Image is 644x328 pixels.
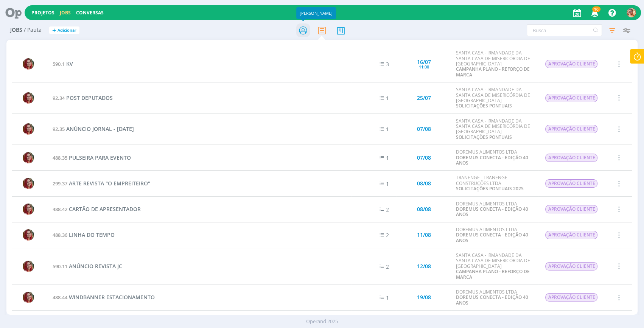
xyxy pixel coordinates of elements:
[545,60,597,68] span: APROVAÇÃO CLIENTE
[53,231,115,238] a: 488.36LINHA DO TEMPO
[545,125,597,133] span: APROVAÇÃO CLIENTE
[53,180,67,187] span: 299.37
[386,263,389,270] span: 2
[456,87,534,109] div: SANTA CASA - IRMANDADE DA SANTA CASA DE MISERICÓRDIA DE [GEOGRAPHIC_DATA]
[456,103,512,109] a: SOLICITAÇÕES PONTUAIS
[456,50,534,78] div: SANTA CASA - IRMANDADE DA SANTA CASA DE MISERICÓRDIA DE [GEOGRAPHIC_DATA]
[545,154,597,162] span: APROVAÇÃO CLIENTE
[23,261,34,272] img: G
[66,94,113,101] span: POST DEPUTADOS
[52,26,56,34] span: +
[23,123,34,135] img: G
[296,7,336,19] div: [PERSON_NAME]
[49,26,79,34] button: +Adicionar
[456,206,528,218] a: DOREMUS CONECTA - EDIÇÃO 40 ANOS
[545,94,597,102] span: APROVAÇÃO CLIENTE
[386,294,389,301] span: 1
[545,262,597,270] span: APROVAÇÃO CLIENTE
[386,206,389,213] span: 2
[66,60,73,67] span: KV
[456,66,529,78] a: CAMPANHA PLANO - REFORÇO DE MARCA
[53,60,73,67] a: 590.1KV
[419,65,429,69] div: 11:00
[545,179,597,188] span: APROVAÇÃO CLIENTE
[53,180,150,187] a: 299.37ARTE REVISTA "O EMPREITEIRO"
[23,58,34,70] img: G
[417,181,431,186] div: 08/08
[417,155,431,160] div: 07/08
[53,125,134,132] a: 92.35ANÚNCIO JORNAL - [DATE]
[527,24,602,36] input: Busca
[456,268,529,280] a: CAMPANHA PLANO - REFORÇO DE MARCA
[456,118,534,140] div: SANTA CASA - IRMANDADE DA SANTA CASA DE MISERICÓRDIA DE [GEOGRAPHIC_DATA]
[417,95,431,101] div: 25/07
[592,6,600,12] span: 10
[545,231,597,239] span: APROVAÇÃO CLIENTE
[53,294,155,301] a: 488.44WINDBANNER ESTACIONAMENTO
[23,152,34,163] img: G
[456,232,528,243] a: DOREMUS CONECTA - EDIÇÃO 40 ANOS
[24,27,42,33] span: / Pauta
[545,293,597,302] span: APROVAÇÃO CLIENTE
[69,263,122,270] span: ANÚNCIO REVISTA JC
[53,206,67,213] span: 488.42
[58,10,73,16] button: Jobs
[417,295,431,300] div: 19/08
[586,6,602,20] button: 10
[456,149,534,166] div: DOREMUS ALIMENTOS LTDA
[53,154,67,161] span: 488.35
[74,10,106,16] button: Conversas
[53,205,141,213] a: 488.42CARTÃO DE APRESENTADOR
[60,9,71,16] a: Jobs
[417,232,431,238] div: 11/08
[53,263,67,270] span: 590.11
[456,289,534,306] div: DOREMUS ALIMENTOS LTDA
[23,204,34,215] img: G
[417,207,431,212] div: 08/08
[627,8,636,17] img: V
[69,154,131,161] span: PULSEIRA PARA EVENTO
[456,201,534,218] div: DOREMUS ALIMENTOS LTDA
[456,227,534,243] div: DOREMUS ALIMENTOS LTDA
[456,134,512,140] a: SOLICITAÇÕES PONTUAIS
[23,229,34,241] img: G
[69,231,115,238] span: LINHA DO TEMPO
[456,294,528,306] a: DOREMUS CONECTA - EDIÇÃO 40 ANOS
[53,154,131,161] a: 488.35PULSEIRA PARA EVENTO
[69,180,150,187] span: ARTE REVISTA "O EMPREITEIRO"
[386,232,389,239] span: 2
[53,94,113,101] a: 92.34POST DEPUTADOS
[53,294,67,301] span: 488.44
[456,253,534,280] div: SANTA CASA - IRMANDADE DA SANTA CASA DE MISERICÓRDIA DE [GEOGRAPHIC_DATA]
[53,263,122,270] a: 590.11ANÚNCIO REVISTA JC
[23,178,34,189] img: G
[23,92,34,104] img: G
[386,180,389,187] span: 1
[10,27,22,33] span: Jobs
[456,154,528,166] a: DOREMUS CONECTA - EDIÇÃO 40 ANOS
[456,175,534,191] div: TRANENGE - TRANENGE CONSTRUÇÕES LTDA
[23,292,34,303] img: G
[29,10,57,16] button: Projetos
[417,59,431,65] div: 16/07
[456,185,523,192] a: SOLICITAÇÕES PONTUAIS 2025
[31,9,54,16] a: Projetos
[76,9,104,16] a: Conversas
[386,126,389,133] span: 1
[66,125,134,132] span: ANÚNCIO JORNAL - [DATE]
[545,205,597,213] span: APROVAÇÃO CLIENTE
[626,6,636,19] button: V
[417,264,431,269] div: 12/08
[386,154,389,162] span: 1
[53,95,65,101] span: 92.34
[386,95,389,102] span: 1
[386,61,389,68] span: 3
[53,126,65,132] span: 92.35
[53,232,67,238] span: 488.36
[417,126,431,132] div: 07/08
[53,61,65,67] span: 590.1
[58,28,76,33] span: Adicionar
[69,294,155,301] span: WINDBANNER ESTACIONAMENTO
[69,205,141,213] span: CARTÃO DE APRESENTADOR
